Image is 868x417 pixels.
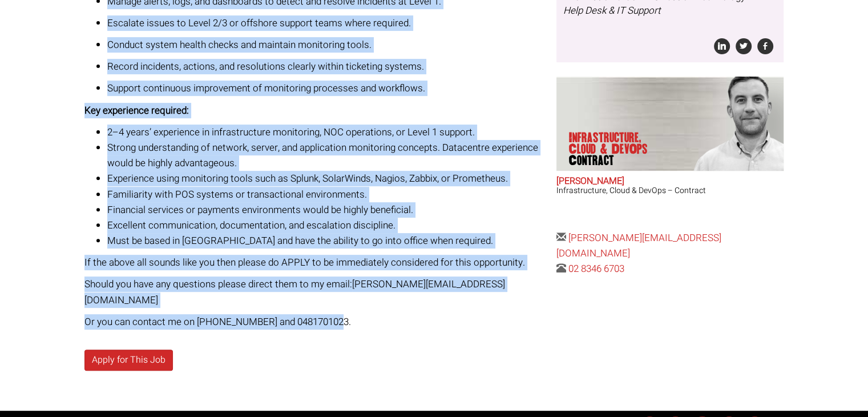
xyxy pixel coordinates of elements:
a: Apply for This Job [84,350,173,371]
p: Escalate issues to Level 2/3 or offshore support teams where required. [107,15,548,31]
span: Contract [569,155,657,166]
p: If the above all sounds like you then please do APPLY to be immediately considered for this oppor... [84,255,548,270]
strong: Key experience required: [84,103,189,118]
li: Excellent communication, documentation, and escalation discipline. [107,218,548,233]
h2: [PERSON_NAME] [556,177,784,187]
img: Adam Eshet does Infrastructure, Cloud & DevOps Contract [674,77,784,171]
li: 2–4 years’ experience in infrastructure monitoring, NOC operations, or Level 1 support. [107,125,548,140]
a: [PERSON_NAME][EMAIL_ADDRESS][DOMAIN_NAME] [556,231,721,260]
p: Support continuous improvement of monitoring processes and workflows. [107,81,548,96]
li: Financial services or payments environments would be highly beneficial. [107,202,548,218]
p: Record incidents, actions, and resolutions clearly within ticketing systems. [107,59,548,74]
li: Familiarity with POS systems or transactional environments. [107,187,548,202]
p: Conduct system health checks and maintain monitoring tools. [107,37,548,53]
p: Or you can contact me on [PHONE_NUMBER] and 0481701023. [84,314,548,330]
i: Help Desk & IT Support [563,3,660,18]
p: Should you have any questions please direct them to my email: [PERSON_NAME][EMAIL_ADDRESS][DOMAIN... [84,276,548,307]
li: Experience using monitoring tools such as Splunk, SolarWinds, Nagios, Zabbix, or Prometheus. [107,171,548,186]
li: Strong understanding of network, server, and application monitoring concepts. Datacentre experien... [107,140,548,171]
p: Infrastructure, Cloud & DevOps [569,132,657,166]
a: 02 8346 6703 [568,262,624,276]
h3: Infrastructure, Cloud & DevOps – Contract [556,186,784,195]
li: Must be based in [GEOGRAPHIC_DATA] and have the ability to go into office when required. [107,233,548,248]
